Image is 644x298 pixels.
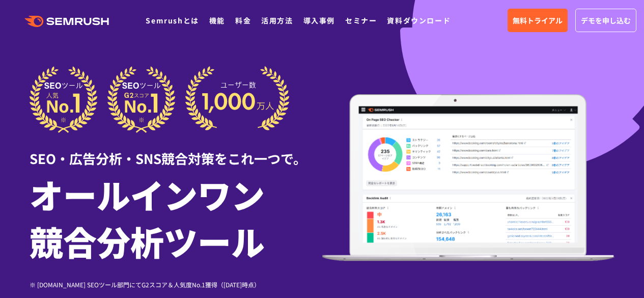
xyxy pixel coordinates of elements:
a: デモを申し込む [575,9,636,32]
a: 機能 [209,15,225,25]
span: 無料トライアル [513,15,563,26]
a: セミナー [345,15,377,25]
a: 無料トライアル [508,9,568,32]
a: 資料ダウンロード [387,15,451,25]
span: デモを申し込む [581,15,631,26]
a: 活用方法 [261,15,293,25]
h1: オールインワン 競合分析ツール [30,171,322,264]
a: Semrushとは [146,15,199,25]
a: 導入事例 [303,15,335,25]
a: 料金 [235,15,251,25]
div: ※ [DOMAIN_NAME] SEOツール部門にてG2スコア＆人気度No.1獲得（[DATE]時点） [30,280,322,289]
div: SEO・広告分析・SNS競合対策をこれ一つで。 [30,133,322,168]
